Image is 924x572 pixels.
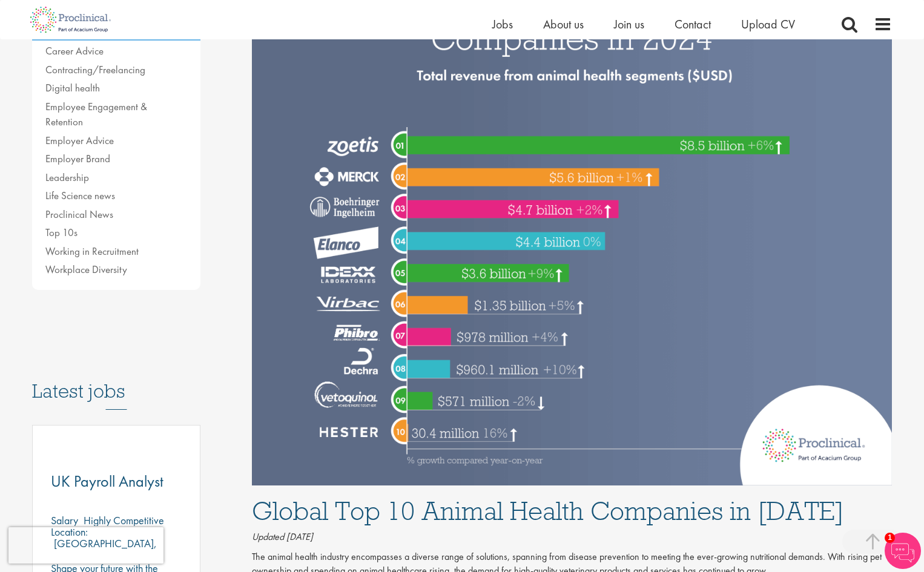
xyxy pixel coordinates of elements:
[45,208,113,221] a: Proclinical News
[84,513,164,527] p: Highly Competitive
[51,471,163,491] span: UK Payroll Analyst
[614,16,644,32] a: Join us
[675,16,711,32] a: Contact
[45,63,145,76] a: Contracting/Freelancing
[45,100,147,129] a: Employee Engagement & Retention
[45,81,100,94] a: Digital health
[543,16,584,32] a: About us
[51,513,78,527] span: Salary
[45,44,104,58] a: Career Advice
[8,527,163,564] iframe: reCAPTCHA
[45,245,139,258] a: Working in Recruitment
[45,263,127,276] a: Workplace Diversity
[32,350,200,410] h3: Latest jobs
[45,171,89,184] a: Leadership
[45,152,110,165] a: Employer Brand
[885,533,921,569] img: Chatbot
[885,533,895,543] span: 1
[45,134,114,147] a: Employer Advice
[45,189,115,202] a: Life Science news
[45,226,78,239] a: Top 10s
[252,498,893,524] h1: Global Top 10 Animal Health Companies in [DATE]
[252,530,313,543] i: Updated [DATE]
[492,16,513,32] a: Jobs
[51,474,182,489] a: UK Payroll Analyst
[741,16,795,32] a: Upload CV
